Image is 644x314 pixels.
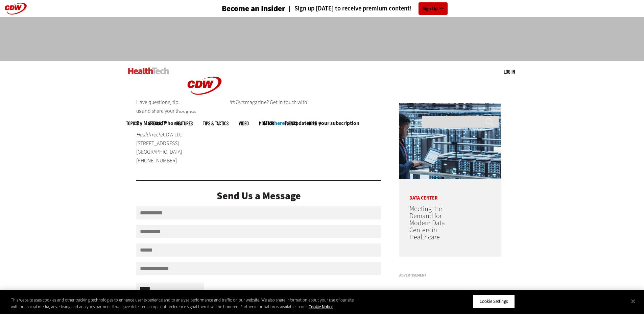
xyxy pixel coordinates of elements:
[136,191,382,201] div: Send Us a Message
[309,304,333,310] a: More information about your privacy
[259,121,274,126] a: MonITor
[176,121,193,126] a: Features
[126,121,138,126] span: Topics
[136,131,163,138] em: HealthTech/
[148,121,166,126] span: Specialty
[196,5,285,12] a: Become an Insider
[199,24,445,54] iframe: advertisement
[626,294,641,309] button: Close
[222,5,285,12] h3: Become an Insider
[399,103,501,179] img: engineer with laptop overlooking data center
[473,294,515,309] button: Cookie Settings
[504,69,515,75] a: Log in
[284,121,297,126] a: Events
[179,61,230,111] img: Home
[11,297,354,310] div: This website uses cookies and other tracking technologies to enhance user experience and to analy...
[504,68,515,75] div: User menu
[307,121,321,126] span: More
[128,68,169,74] img: Home
[179,105,230,112] a: CDW
[285,5,412,12] a: Sign up [DATE] to receive premium content!
[409,204,445,242] a: Meeting the Demand for Modern Data Centers in Healthcare
[239,121,249,126] a: Video
[399,273,501,277] h3: Advertisement
[399,186,470,201] p: Data Center
[203,121,229,126] a: Tips & Tactics
[419,2,448,15] a: Sign Up
[136,130,219,165] p: CDW LLC [STREET_ADDRESS] [GEOGRAPHIC_DATA] [PHONE_NUMBER]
